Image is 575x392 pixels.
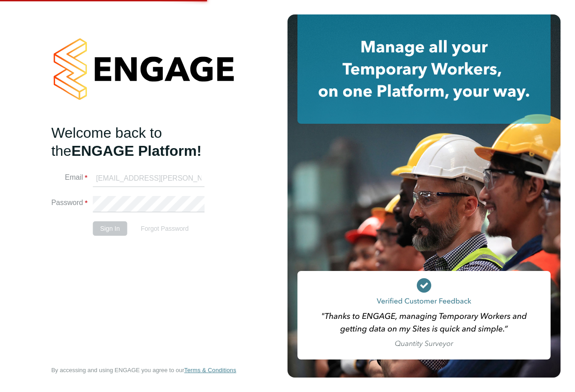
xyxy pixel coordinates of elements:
span: Welcome back to the [51,125,162,159]
h2: ENGAGE Platform! [51,124,227,160]
label: Password [51,198,87,208]
span: Terms & Conditions [184,367,236,373]
label: Email [51,173,87,182]
button: Sign In [93,221,127,236]
button: Forgot Password [133,221,196,236]
input: Enter your work email... [93,171,204,187]
span: By accessing and using ENGAGE you agree to our [51,367,236,373]
a: Terms & Conditions [184,367,236,374]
